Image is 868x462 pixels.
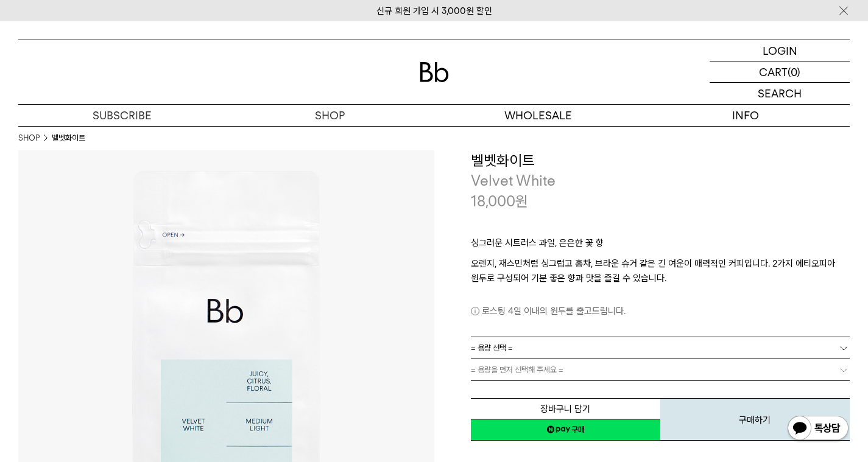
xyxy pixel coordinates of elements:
p: WHOLESALE [434,105,642,126]
p: 오렌지, 재스민처럼 싱그럽고 홍차, 브라운 슈거 같은 긴 여운이 매력적인 커피입니다. 2가지 에티오피아 원두로 구성되어 기분 좋은 향과 맛을 즐길 수 있습니다. [471,256,850,285]
a: LOGIN [710,40,850,61]
a: 새창 [471,419,660,441]
img: 카카오톡 채널 1:1 채팅 버튼 [786,415,850,444]
p: 18,000 [471,191,528,212]
a: 신규 회원 가입 시 3,000원 할인 [376,5,492,16]
a: SHOP [226,105,434,126]
button: 구매하기 [660,398,850,441]
p: CART [759,61,788,82]
span: = 용량 선택 = [471,337,513,359]
span: = 용량을 먼저 선택해 주세요 = [471,359,563,380]
p: Velvet White [471,170,850,191]
a: SHOP [18,132,40,144]
p: 로스팅 4일 이내의 원두를 출고드립니다. [471,304,850,318]
span: 원 [515,192,528,210]
p: 싱그러운 시트러스 과일, 은은한 꽃 향 [471,236,850,256]
a: CART (0) [710,61,850,83]
li: 벨벳화이트 [52,132,85,144]
p: SEARCH [758,83,802,104]
h3: 벨벳화이트 [471,150,850,171]
p: INFO [642,105,850,126]
button: 장바구니 담기 [471,398,660,419]
a: SUBSCRIBE [18,105,226,126]
p: (0) [788,61,800,82]
p: LOGIN [763,40,797,61]
img: 로고 [420,62,449,82]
